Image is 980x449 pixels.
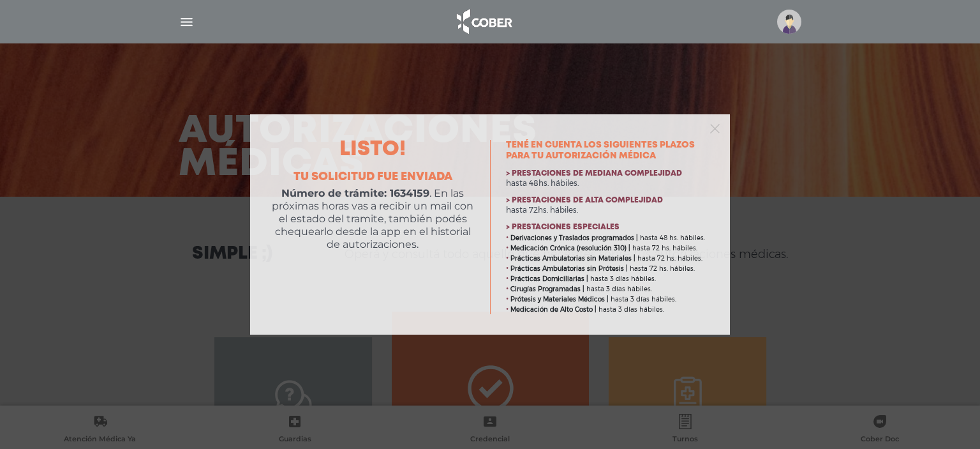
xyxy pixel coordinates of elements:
h2: Listo! [271,140,475,160]
p: hasta 72hs. hábiles. [506,205,709,215]
span: hasta 3 días hábiles. [598,305,664,314]
span: hasta 72 hs. hábiles. [632,244,697,252]
b: Número de trámite: 1634159 [281,187,429,199]
b: Prácticas Ambulatorias sin Materiales | [510,254,635,263]
span: hasta 3 días hábiles. [611,295,676,303]
h4: Tu solicitud fue enviada [271,171,475,185]
b: Medicación Crónica (resolución 310) | [510,244,630,252]
p: . En las próximas horas vas a recibir un mail con el estado del tramite, también podés chequearlo... [271,187,475,251]
span: hasta 72 hs. hábiles. [630,264,695,273]
b: Prácticas Ambulatorias sin Prótesis | [510,264,628,273]
p: hasta 48hs. hábiles. [506,178,709,188]
h4: > Prestaciones de mediana complejidad [506,169,709,178]
b: Cirugías Programadas | [510,285,584,293]
h3: Tené en cuenta los siguientes plazos para tu autorización médica [506,140,709,162]
span: hasta 3 días hábiles. [590,275,656,283]
b: Prótesis y Materiales Médicos | [510,295,609,303]
h4: > Prestaciones de alta complejidad [506,196,709,205]
b: Derivaciones y Traslados programados | [510,234,638,242]
span: hasta 48 hs. hábiles. [640,234,705,242]
span: hasta 72 hs. hábiles. [637,254,702,263]
span: hasta 3 días hábiles. [586,285,652,293]
b: Prácticas Domiciliarias | [510,275,588,283]
b: Medicación de Alto Costo | [510,305,597,314]
h4: > Prestaciones especiales [506,223,709,232]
